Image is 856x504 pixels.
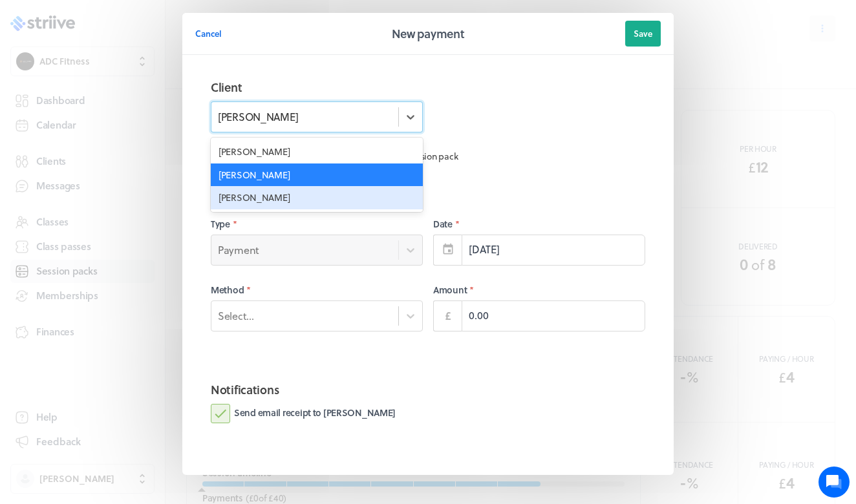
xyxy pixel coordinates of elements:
[37,222,231,248] input: Search articles
[211,404,396,423] label: Send email receipt to [PERSON_NAME]
[83,158,155,169] span: New conversation
[218,308,253,322] div: Select...
[211,194,645,213] h2: Details
[625,21,661,47] button: Save
[19,63,239,83] h1: Hi [PERSON_NAME]
[17,201,241,216] p: Find an answer quickly
[195,21,222,47] button: Cancel
[218,110,298,124] div: [PERSON_NAME]
[211,218,423,231] label: Type
[211,186,423,209] div: [PERSON_NAME]
[433,218,645,231] label: Date
[211,78,645,96] h2: Client
[211,284,423,297] label: Method
[20,151,239,176] button: New conversation
[228,150,645,163] span: [PERSON_NAME] has £40 outstanding for this session pack
[433,284,645,297] label: Amount
[211,163,423,187] div: [PERSON_NAME]
[211,140,423,163] div: [PERSON_NAME]
[211,381,645,399] h2: Notifications
[462,235,645,266] input: Select...
[634,28,652,39] span: Save
[19,86,239,127] h2: We're here to help. Ask us anything!
[819,467,850,498] iframe: gist-messenger-bubble-iframe
[392,25,465,43] h2: New payment
[195,28,222,39] span: Cancel
[433,300,462,331] div: £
